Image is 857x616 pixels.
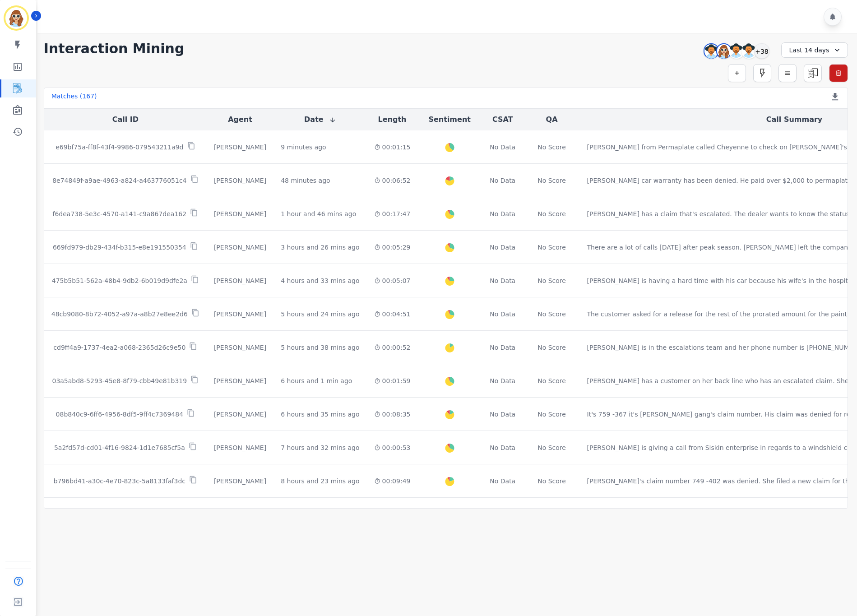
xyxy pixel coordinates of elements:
[281,410,359,419] div: 6 hours and 35 mins ago
[537,343,566,352] div: No Score
[214,209,266,218] div: [PERSON_NAME]
[537,276,566,285] div: No Score
[51,310,188,319] p: 48cb9080-8b72-4052-a97a-a8b27e8ee2d6
[374,243,411,252] div: 00:05:29
[374,443,411,452] div: 00:00:53
[281,376,352,385] div: 6 hours and 1 min ago
[214,410,266,419] div: [PERSON_NAME]
[54,443,185,452] p: 5a2fd57d-cd01-4f16-9824-1d1e7685cf5a
[537,310,566,319] div: No Score
[281,276,359,285] div: 4 hours and 33 mins ago
[281,343,359,352] div: 5 hours and 38 mins ago
[374,477,411,486] div: 00:09:49
[281,209,356,218] div: 1 hour and 46 mins ago
[489,477,517,486] div: No Data
[53,243,186,252] p: 669fd979-db29-434f-b315-e8e191550354
[374,143,411,152] div: 00:01:15
[537,176,566,185] div: No Score
[374,209,411,218] div: 00:17:47
[53,209,187,218] p: f6dea738-5e3c-4570-a141-c9a867dea162
[537,243,566,252] div: No Score
[374,410,411,419] div: 00:08:35
[214,310,266,319] div: [PERSON_NAME]
[52,376,187,385] p: 03a5abd8-5293-45e8-8f79-cbb49e81b319
[781,42,848,58] div: Last 14 days
[44,41,185,57] h1: Interaction Mining
[51,92,97,104] div: Matches ( 167 )
[214,143,266,152] div: [PERSON_NAME]
[537,477,566,486] div: No Score
[214,443,266,452] div: [PERSON_NAME]
[281,310,359,319] div: 5 hours and 24 mins ago
[374,343,411,352] div: 00:00:52
[214,276,266,285] div: [PERSON_NAME]
[56,143,183,152] p: e69bf75a-ff8f-43f4-9986-079543211a9d
[54,477,185,486] p: b796bd41-a30c-4e70-823c-5a8133faf3dc
[489,310,517,319] div: No Data
[281,477,359,486] div: 8 hours and 23 mins ago
[214,477,266,486] div: [PERSON_NAME]
[214,243,266,252] div: [PERSON_NAME]
[52,176,186,185] p: 8e74849f-a9ae-4963-a824-a463776051c4
[489,343,517,352] div: No Data
[766,114,822,125] button: Call Summary
[378,114,407,125] button: Length
[52,276,187,285] p: 475b5b51-562a-48b4-9db2-6b019d9dfe2a
[537,443,566,452] div: No Score
[754,43,769,59] div: +38
[304,114,336,125] button: Date
[489,176,517,185] div: No Data
[53,343,185,352] p: cd9ff4a9-1737-4ea2-a068-2365d26c9e50
[489,443,517,452] div: No Data
[489,209,517,218] div: No Data
[537,410,566,419] div: No Score
[374,310,411,319] div: 00:04:51
[214,176,266,185] div: [PERSON_NAME]
[492,114,513,125] button: CSAT
[546,114,558,125] button: QA
[112,114,139,125] button: Call ID
[374,276,411,285] div: 00:05:07
[489,410,517,419] div: No Data
[281,443,359,452] div: 7 hours and 32 mins ago
[214,376,266,385] div: [PERSON_NAME]
[228,114,252,125] button: Agent
[489,143,517,152] div: No Data
[374,176,411,185] div: 00:06:52
[537,209,566,218] div: No Score
[281,243,359,252] div: 3 hours and 26 mins ago
[537,376,566,385] div: No Score
[489,243,517,252] div: No Data
[56,410,183,419] p: 08b840c9-6ff6-4956-8df5-9ff4c7369484
[537,143,566,152] div: No Score
[5,7,27,29] img: Bordered avatar
[374,376,411,385] div: 00:01:59
[489,276,517,285] div: No Data
[281,143,326,152] div: 9 minutes ago
[489,376,517,385] div: No Data
[428,114,470,125] button: Sentiment
[281,176,330,185] div: 48 minutes ago
[214,343,266,352] div: [PERSON_NAME]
